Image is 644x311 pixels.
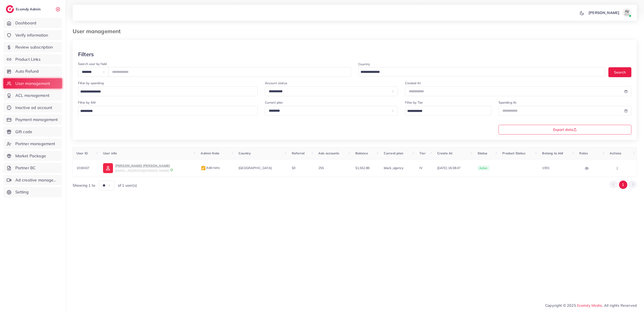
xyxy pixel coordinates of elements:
span: IV [419,166,423,170]
a: Partner management [3,139,62,149]
ul: Pagination [609,181,637,189]
span: Partner BC [15,165,36,171]
img: ic-user-info.36bf1079.svg [103,163,113,173]
span: , All rights Reserved [602,303,637,308]
input: Search for option [79,88,252,95]
p: [PERSON_NAME] [589,10,619,15]
span: Status [478,151,488,155]
span: Gift code [15,129,32,135]
span: ACL management [15,93,49,98]
span: $0 [292,166,295,170]
a: Product Links [3,54,62,65]
span: Actions [610,151,621,155]
span: [EMAIL_ADDRESS][DOMAIN_NAME] [115,169,169,173]
a: Gift code [3,127,62,137]
span: Verify information [15,32,48,38]
span: active [478,166,489,171]
span: Market Package [15,153,46,159]
span: Roles [579,151,588,155]
span: of 1 user(s) [118,183,137,188]
span: Create At [437,151,452,155]
span: User ID [76,151,88,155]
a: logoEcomdy Admin [6,5,42,13]
label: Spending At [499,100,517,105]
span: Belong to AM [542,151,563,155]
a: Verify information [3,30,62,40]
span: black_agency [384,166,404,170]
a: Ecomdy Media [577,303,602,308]
span: Inactive ad account [15,105,52,111]
label: Account status [265,81,287,85]
a: [PERSON_NAME]avatar [586,8,633,17]
span: Admin Note [201,151,219,155]
span: 1001 [542,166,550,170]
button: Go to page 1 [619,181,627,189]
img: avatar [622,8,631,17]
span: User management [15,81,50,86]
p: [PERSON_NAME] [PERSON_NAME] [115,163,170,168]
h3: Filters [78,51,94,58]
a: ACL management [3,90,62,101]
span: Auto Refund [15,68,39,74]
label: Search user by field [78,62,107,66]
div: Search for option [405,106,491,116]
a: Partner BC [3,163,62,173]
span: Referral [292,151,305,155]
label: Created At [405,81,421,85]
h2: Ecomdy Admin [16,7,42,11]
span: [GEOGRAPHIC_DATA] [239,166,272,170]
span: Setting [15,189,29,195]
a: Inactive ad account [3,102,62,113]
span: Copyright © 2025 [545,303,637,308]
span: Add note [201,166,220,170]
a: User management [3,78,62,89]
button: Export data [499,125,632,135]
label: Filter by Tier [405,100,423,105]
img: logo [6,5,14,13]
a: Setting [3,187,62,197]
img: 9CAL8B2pu8EFxCJHYAAAAldEVYdGRhdGU6Y3JlYXRlADIwMjItMTItMDlUMDQ6NTg6MzkrMDA6MDBXSlgLAAAAJXRFWHRkYXR... [170,168,173,172]
span: [DATE] 16:38:47 [437,166,470,170]
div: Search for option [78,106,258,116]
span: Current plan [384,151,403,155]
span: Export data [553,128,577,131]
span: Ads accounts [318,151,339,155]
label: Country [358,62,370,66]
span: 255 [318,166,324,170]
span: Partner management [15,141,55,147]
span: Product Status [502,151,525,155]
div: Search for option [78,86,258,96]
a: Market Package [3,151,62,161]
label: Current plan [265,100,283,105]
label: Filter by AM [78,100,96,105]
span: Tier [419,151,426,155]
a: Dashboard [3,18,62,28]
span: Review subscription [15,44,53,50]
span: Payment management [15,117,58,123]
a: Ad creative management [3,175,62,185]
span: $1,552.86 [355,166,370,170]
span: User info [103,151,117,155]
h3: User management [73,28,124,35]
span: 1018437 [76,166,89,170]
span: Showing 1 to [73,183,95,188]
a: Review subscription [3,42,62,52]
span: Dashboard [15,20,36,26]
span: Balance [355,151,368,155]
span: Ad creative management [15,177,59,183]
input: Search for option [79,108,252,115]
a: [PERSON_NAME] [PERSON_NAME][EMAIL_ADDRESS][DOMAIN_NAME] [103,163,194,173]
input: Search for option [359,69,599,76]
img: admin_note.cdd0b510.svg [201,165,206,171]
label: Filter by spending [78,81,104,85]
input: Search for option [406,108,485,115]
span: Country [239,151,251,155]
a: Auto Refund [3,66,62,77]
a: Payment management [3,114,62,125]
button: Search [608,67,631,77]
div: Search for option [358,67,605,77]
span: Product Links [15,56,41,62]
